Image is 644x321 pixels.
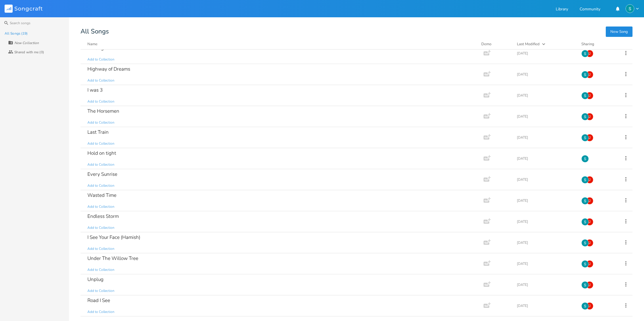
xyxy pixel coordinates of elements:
[87,88,103,92] div: I was 3
[87,172,117,177] div: Every Sunrise
[581,71,589,78] img: Stevie Jay
[87,204,114,209] span: Add to Collection
[581,92,589,99] img: Stevie Jay
[517,220,574,223] div: [DATE]
[581,113,589,120] img: Stevie Jay
[517,157,574,160] div: [DATE]
[87,41,474,47] button: Name
[586,176,593,184] div: james.coutts100
[581,281,589,289] img: Stevie Jay
[586,218,593,226] div: james.coutts100
[87,225,114,230] span: Add to Collection
[581,218,589,226] img: Stevie Jay
[586,113,593,120] div: james.coutts100
[586,239,593,247] div: james.coutts100
[87,288,114,293] span: Add to Collection
[87,267,114,272] span: Add to Collection
[626,4,634,13] img: Stevie Jay
[581,41,616,47] div: Sharing
[586,197,593,205] div: james.coutts100
[517,94,574,97] div: [DATE]
[580,7,600,12] a: Community
[586,302,593,310] div: james.coutts100
[87,99,114,104] span: Add to Collection
[87,41,97,47] div: Name
[87,246,114,251] span: Add to Collection
[581,50,589,57] img: Stevie Jay
[87,141,114,146] span: Add to Collection
[586,260,593,268] div: james.coutts100
[581,197,589,205] img: Stevie Jay
[581,134,589,141] img: Stevie Jay
[581,176,589,184] img: Stevie Jay
[556,7,568,12] a: Library
[87,67,130,71] div: Highway of Dreams
[87,109,119,114] div: The Horsemen
[87,130,109,135] div: Last Train
[14,50,44,54] div: Shared with me (0)
[586,134,593,141] div: james.coutts100
[481,41,510,47] div: Demo
[517,304,574,307] div: [DATE]
[80,29,632,34] div: All Songs
[87,277,103,282] div: Unplug
[87,214,119,219] div: Endless Storm
[581,155,589,163] img: Stevie Jay
[517,73,574,76] div: [DATE]
[517,178,574,181] div: [DATE]
[517,115,574,118] div: [DATE]
[517,41,574,47] button: Last Modified
[87,78,114,83] span: Add to Collection
[581,302,589,310] img: Stevie Jay
[606,27,632,37] button: New Song
[586,71,593,78] div: james.coutts100
[87,183,114,188] span: Add to Collection
[87,162,114,167] span: Add to Collection
[87,46,104,50] div: Drifting
[87,57,114,62] span: Add to Collection
[581,239,589,247] img: Stevie Jay
[517,199,574,202] div: [DATE]
[87,298,110,303] div: Road I See
[5,32,28,35] div: All Songs (19)
[87,120,114,125] span: Add to Collection
[87,256,138,261] div: Under The Willow Tree
[586,92,593,99] div: james.coutts100
[517,41,540,47] div: Last Modified
[517,283,574,286] div: [DATE]
[586,50,593,57] div: james.coutts100
[87,235,140,240] div: I See Your Face (Hamish)
[517,262,574,265] div: [DATE]
[87,151,116,156] div: Hold on tight
[517,52,574,55] div: [DATE]
[14,41,39,45] div: New Collection
[586,281,593,289] div: james.coutts100
[87,309,114,314] span: Add to Collection
[87,193,116,198] div: Wasted Time
[581,260,589,268] img: Stevie Jay
[517,136,574,139] div: [DATE]
[517,241,574,244] div: [DATE]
